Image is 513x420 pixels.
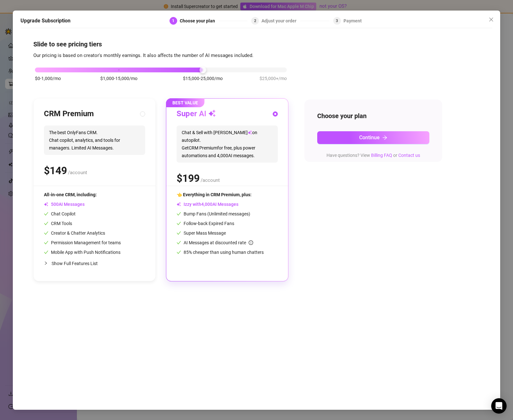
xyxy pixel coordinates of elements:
span: collapsed [44,261,48,265]
div: Payment [343,17,362,25]
span: 3 [336,19,338,23]
span: check [44,231,48,235]
h5: Upgrade Subscription [21,17,70,25]
span: $15,000-25,000/mo [183,75,223,82]
span: 85% cheaper than using human chatters [177,250,264,255]
span: Show Full Features List [52,261,98,266]
div: Choose your plan [180,17,219,25]
span: check [44,212,48,216]
span: Continue [359,134,380,141]
a: Contact us [398,153,420,158]
span: Mobile App with Push Notifications [44,250,120,255]
span: check [177,212,181,216]
span: Have questions? View or [327,153,420,158]
span: Bump Fans (Unlimited messages) [177,211,250,216]
span: Izzy with AI Messages [177,202,238,207]
span: $25,000+/mo [260,75,287,82]
h3: Super AI [177,109,216,119]
div: Show Full Features List [44,256,145,271]
span: Chat & Sell with [PERSON_NAME] on autopilot. Get CRM Premium for free, plus power automations and... [177,125,278,163]
span: Close [486,17,496,22]
a: Billing FAQ [371,153,392,158]
span: Super Mass Message [177,230,226,236]
span: The best OnlyFans CRM. Chat copilot, analytics, and tools for managers. Limited AI Messages. [44,125,145,155]
button: Close [486,14,496,25]
span: check [177,231,181,235]
h3: CRM Premium [44,109,94,119]
span: AI Messages [44,202,85,207]
span: BEST VALUE [166,98,204,107]
span: check [177,250,181,254]
div: Adjust your order [261,17,300,25]
span: 2 [254,19,256,23]
span: check [177,221,181,226]
span: Permission Management for teams [44,240,121,245]
span: /account [201,177,220,183]
span: check [44,240,48,245]
span: AI Messages at discounted rate [184,240,253,245]
span: close [489,17,494,22]
span: /account [68,170,87,175]
span: $ [44,165,67,177]
span: $1,000-15,000/mo [100,75,137,82]
span: 1 [172,19,174,23]
span: arrow-right [382,135,387,140]
span: Chat Copilot [44,211,76,216]
span: $0-1,000/mo [35,75,61,82]
span: Follow-back Expired Fans [177,221,234,226]
span: 👈 Everything in CRM Premium, plus: [177,192,252,197]
button: Continuearrow-right [317,131,429,144]
span: $ [177,172,200,184]
span: check [44,250,48,254]
h4: Choose your plan [317,111,429,120]
span: info-circle [249,240,253,245]
span: Creator & Chatter Analytics [44,230,105,236]
h4: Slide to see pricing tiers [33,40,480,49]
span: Our pricing is based on creator's monthly earnings. It also affects the number of AI messages inc... [33,52,253,58]
div: Open Intercom Messenger [491,398,507,414]
span: check [44,221,48,226]
span: All-in-one CRM, including: [44,192,97,197]
span: CRM Tools [44,221,72,226]
span: check [177,240,181,245]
